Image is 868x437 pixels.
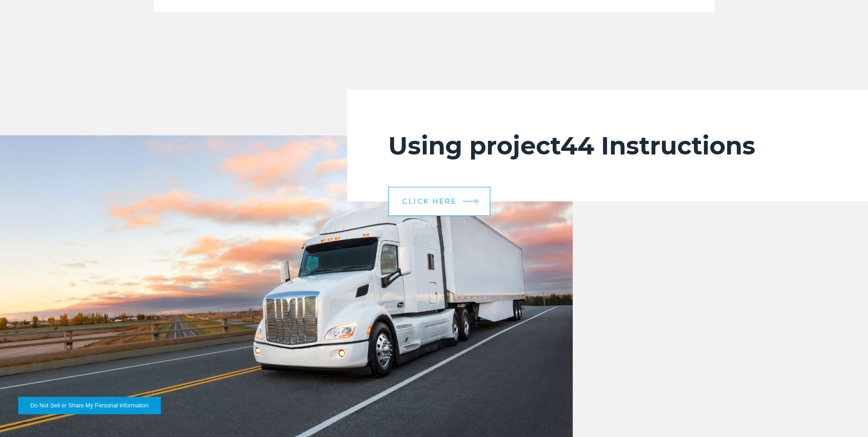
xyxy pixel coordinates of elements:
[388,187,490,216] a: CLICK HERE arrow arrow
[476,199,479,204] img: arrow
[388,131,827,161] h2: Using project44 Instructions
[402,198,457,205] span: CLICK HERE
[822,393,868,437] iframe: Chat Widget
[18,397,161,414] button: Do Not Sell or Share My Personal Information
